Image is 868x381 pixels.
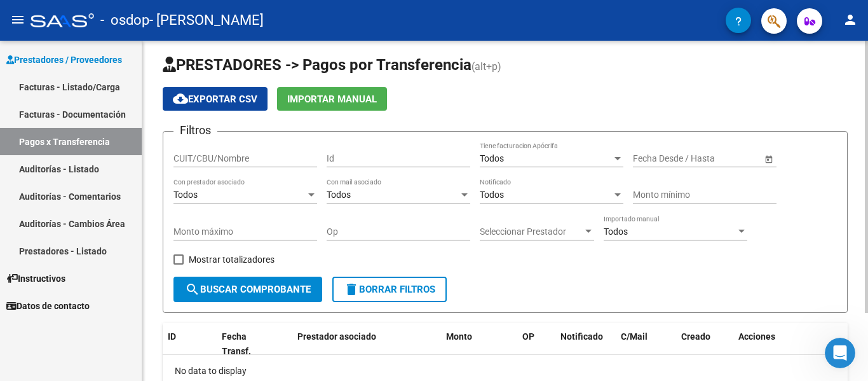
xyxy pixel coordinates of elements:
span: Todos [327,190,351,200]
span: Todos [173,190,198,200]
input: End date [683,153,745,164]
span: Todos [604,226,628,237]
mat-icon: person [843,12,858,27]
span: Importar Manual [287,94,377,105]
span: Instructivos [6,272,65,286]
span: PRESTADORES -> Pagos por Transferencia [163,56,471,74]
datatable-header-cell: ID [163,323,217,365]
datatable-header-cell: Prestador asociado [292,323,441,365]
datatable-header-cell: Monto [441,323,517,365]
datatable-header-cell: C/Mail [616,323,676,365]
mat-icon: delete [344,282,359,297]
h3: Filtros [173,121,217,139]
span: Exportar CSV [173,94,257,105]
span: Buscar Comprobante [185,284,311,295]
mat-icon: cloud_download [173,91,188,106]
span: Borrar Filtros [344,284,435,295]
mat-icon: search [185,282,200,297]
mat-icon: menu [10,12,25,27]
span: Datos de contacto [6,299,90,313]
datatable-header-cell: OP [517,323,555,365]
span: Fecha Transf. [222,331,251,356]
span: - [PERSON_NAME] [149,6,264,34]
span: Seleccionar Prestador [480,226,583,237]
button: Importar Manual [277,87,387,111]
span: Prestadores / Proveedores [6,53,122,67]
span: Monto [446,331,472,342]
span: (alt+p) [471,60,501,73]
span: Prestador asociado [297,331,376,342]
span: Todos [480,153,504,163]
span: Acciones [738,331,775,342]
datatable-header-cell: Fecha Transf. [217,323,274,365]
datatable-header-cell: Creado [676,323,733,365]
span: Todos [480,190,504,200]
span: ID [168,331,176,342]
span: Notificado [560,331,603,342]
datatable-header-cell: Acciones [733,323,848,365]
span: C/Mail [621,331,648,342]
datatable-header-cell: Notificado [555,323,616,365]
input: Start date [633,153,672,164]
iframe: Intercom live chat [825,338,855,368]
button: Exportar CSV [163,87,268,111]
button: Open calendar [762,152,775,165]
span: - osdop [100,6,149,34]
span: Mostrar totalizadores [189,252,275,267]
button: Buscar Comprobante [173,277,322,302]
span: Creado [681,331,710,342]
button: Borrar Filtros [332,277,447,302]
span: OP [522,331,534,342]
